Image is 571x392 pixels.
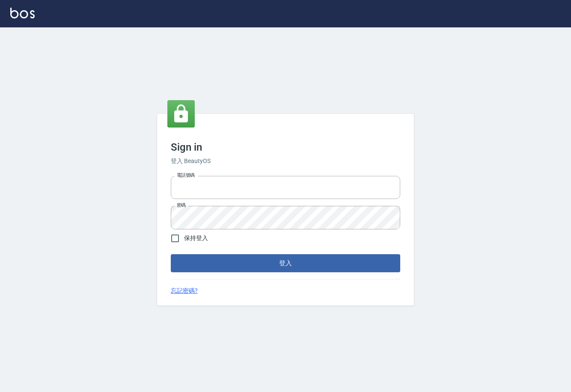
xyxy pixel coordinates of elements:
[10,8,35,18] img: Logo
[177,202,186,208] label: 密碼
[184,234,208,243] span: 保持登入
[171,141,400,153] h3: Sign in
[177,172,195,178] label: 電話號碼
[171,157,400,166] h6: 登入 BeautyOS
[171,286,198,295] a: 忘記密碼?
[171,254,400,272] button: 登入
